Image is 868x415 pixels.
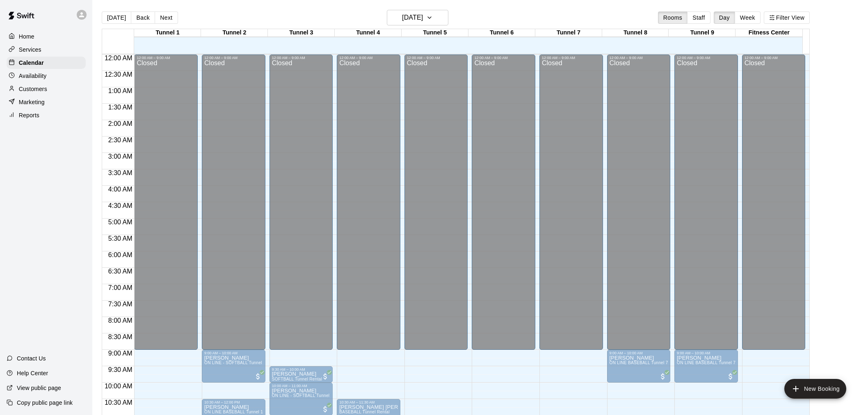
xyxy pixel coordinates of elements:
div: 12:00 AM – 9:00 AM [542,56,601,60]
button: Staff [687,11,710,24]
div: 12:00 AM – 9:00 AM [677,56,736,60]
p: Customers [19,85,47,93]
div: 12:00 AM – 9:00 AM: Closed [472,55,535,350]
span: 8:30 AM [106,333,135,340]
span: 4:30 AM [106,202,135,209]
div: Tunnel 7 [535,29,602,37]
div: 12:00 AM – 9:00 AM: Closed [134,55,198,350]
div: Closed [542,60,601,353]
span: 6:30 AM [106,268,135,275]
div: 10:30 AM – 11:30 AM [339,400,398,404]
div: Tunnel 3 [268,29,335,37]
p: Contact Us [17,354,46,363]
button: Week [735,11,761,24]
p: Calendar [19,59,44,67]
p: Services [19,46,41,54]
div: Tunnel 8 [602,29,669,37]
div: Closed [339,60,398,353]
div: Tunnel 2 [201,29,268,37]
div: 10:00 AM – 11:00 AM [272,384,331,388]
span: 6:00 AM [106,251,135,258]
div: 12:00 AM – 9:00 AM: Closed [674,55,738,350]
div: 9:00 AM – 10:00 AM: Laura Murphy [674,350,738,383]
span: ON LINE BASEBALL Tunnel 7-9 Rental [677,360,754,365]
span: 5:30 AM [106,235,135,242]
div: 12:00 AM – 9:00 AM [339,56,398,60]
a: Home [7,30,86,43]
div: 12:00 AM – 9:00 AM: Closed [337,55,400,350]
span: All customers have paid [254,372,262,381]
div: 9:00 AM – 10:00 AM [204,351,263,355]
div: 12:00 AM – 9:00 AM: Closed [539,55,603,350]
button: Day [714,11,735,24]
div: Closed [407,60,466,353]
a: Calendar [7,57,86,69]
span: 12:30 AM [103,71,135,78]
p: Reports [19,111,39,119]
div: Closed [474,60,533,353]
span: All customers have paid [321,405,329,413]
a: Services [7,43,86,56]
div: 12:00 AM – 9:00 AM [474,56,533,60]
span: ON LINE - SOFTBALL Tunnel 1-6 Rental [204,360,283,365]
span: All customers have paid [659,372,667,381]
div: Tunnel 6 [468,29,535,37]
button: [DATE] [387,10,448,25]
button: Filter View [764,11,810,24]
span: 4:00 AM [106,186,135,193]
span: 3:30 AM [106,169,135,176]
a: Availability [7,70,86,82]
span: 10:00 AM [103,383,135,390]
button: Back [131,11,155,24]
span: 1:30 AM [106,104,135,111]
p: Home [19,32,34,41]
div: 12:00 AM – 9:00 AM [204,56,263,60]
div: 12:00 AM – 9:00 AM [272,56,331,60]
span: 5:00 AM [106,219,135,226]
div: Closed [137,60,195,353]
div: 9:30 AM – 10:00 AM [272,367,331,372]
div: 10:30 AM – 12:00 PM [204,400,263,404]
span: ON LINE - SOFTBALL Tunnel 1-6 Rental [272,393,351,398]
div: 12:00 AM – 9:00 AM [610,56,668,60]
span: ON LINE BASEBALL Tunnel 1-6 Rental [204,410,281,414]
span: All customers have paid [726,372,735,381]
span: All customers have paid [321,372,329,381]
div: 9:00 AM – 10:00 AM [677,351,736,355]
div: 12:00 AM – 9:00 AM [745,56,803,60]
div: 12:00 AM – 9:00 AM: Closed [404,55,468,350]
div: Tunnel 1 [134,29,201,37]
span: 12:00 AM [103,55,135,62]
a: Marketing [7,96,86,108]
button: Next [155,11,178,24]
div: Fitness Center [736,29,802,37]
p: Copy public page link [17,399,73,407]
div: 12:00 AM – 9:00 AM: Closed [607,55,671,350]
span: 3:00 AM [106,153,135,160]
div: 12:00 AM – 9:00 AM [407,56,466,60]
span: 2:00 AM [106,120,135,127]
button: add [784,379,846,399]
span: 7:00 AM [106,284,135,291]
p: View public page [17,384,61,392]
h6: [DATE] [402,12,423,23]
div: 9:30 AM – 10:00 AM: SOFTBALL Tunnel Rental [270,366,333,383]
div: 12:00 AM – 9:00 AM: Closed [742,55,806,350]
div: Closed [272,60,331,353]
a: Reports [7,109,86,121]
button: [DATE] [102,11,131,24]
div: 12:00 AM – 9:00 AM [137,56,195,60]
span: 7:30 AM [106,301,135,308]
div: Tunnel 9 [669,29,736,37]
a: Customers [7,83,86,95]
div: 9:00 AM – 10:00 AM [610,351,668,355]
div: Closed [204,60,263,353]
span: 2:30 AM [106,137,135,144]
p: Availability [19,72,47,80]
